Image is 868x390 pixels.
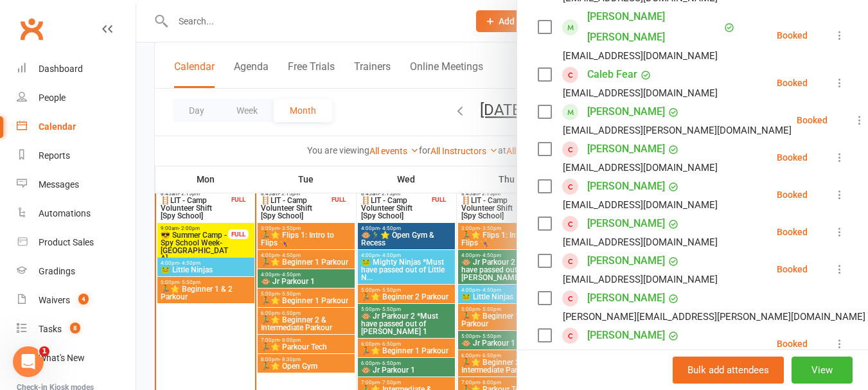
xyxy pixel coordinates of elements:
div: [EMAIL_ADDRESS][DOMAIN_NAME] [563,197,718,213]
a: [PERSON_NAME] [587,213,665,234]
div: [EMAIL_ADDRESS][DOMAIN_NAME] [563,234,718,251]
a: Waivers 4 [17,286,136,315]
button: Bulk add attendees [673,357,784,384]
div: Booked [777,339,808,348]
a: Dashboard [17,55,136,84]
div: Calendar [39,121,76,132]
div: Messages [39,179,79,190]
a: Clubworx [15,13,48,45]
a: [PERSON_NAME] [587,325,665,346]
div: [EMAIL_ADDRESS][DOMAIN_NAME] [563,85,718,102]
a: [PERSON_NAME] [587,102,665,122]
div: Reports [39,150,70,161]
iframe: Intercom live chat [13,346,44,377]
a: Calendar [17,112,136,141]
div: [EMAIL_ADDRESS][PERSON_NAME][DOMAIN_NAME] [563,122,792,139]
div: Booked [777,153,808,162]
div: Booked [777,31,808,40]
div: [EMAIL_ADDRESS][DOMAIN_NAME] [563,159,718,176]
div: Gradings [39,266,75,276]
span: 1 [39,346,49,357]
div: Tasks [39,324,62,334]
span: 8 [70,323,80,333]
div: People [39,93,66,103]
div: Dashboard [39,64,83,74]
a: [PERSON_NAME] [587,176,665,197]
div: Waivers [39,295,70,305]
div: [PERSON_NAME][EMAIL_ADDRESS][PERSON_NAME][DOMAIN_NAME] [563,308,865,325]
div: Booked [797,116,828,125]
a: What's New [17,344,136,373]
div: [EMAIL_ADDRESS][DOMAIN_NAME] [563,48,718,64]
button: View [792,357,853,384]
a: Product Sales [17,228,136,257]
div: Booked [777,190,808,199]
a: Reports [17,141,136,170]
a: [PERSON_NAME] [587,288,665,308]
a: Automations [17,199,136,228]
div: Booked [777,265,808,274]
div: [EMAIL_ADDRESS][DOMAIN_NAME] [563,346,718,362]
a: Tasks 8 [17,315,136,344]
a: People [17,84,136,112]
div: Automations [39,208,91,218]
span: 4 [78,294,89,305]
a: [PERSON_NAME] [587,251,665,271]
div: [EMAIL_ADDRESS][DOMAIN_NAME] [563,271,718,288]
div: Booked [777,227,808,236]
a: Messages [17,170,136,199]
div: What's New [39,353,85,363]
a: Caleb Fear [587,64,637,85]
div: Product Sales [39,237,94,247]
a: [PERSON_NAME] [587,139,665,159]
div: Booked [777,78,808,87]
a: [PERSON_NAME] [PERSON_NAME] [587,6,721,48]
a: Gradings [17,257,136,286]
